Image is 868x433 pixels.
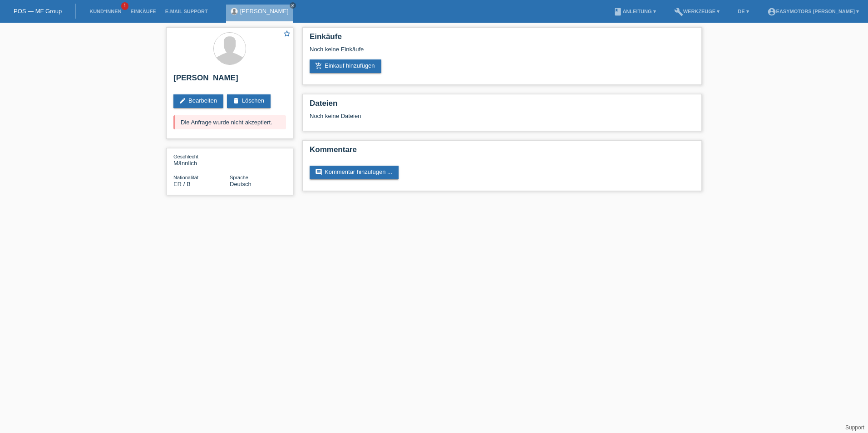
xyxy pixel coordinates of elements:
i: build [674,7,683,16]
a: star_border [283,30,291,39]
a: Einkäufe [126,9,160,14]
div: Noch keine Dateien [310,113,587,119]
a: Kund*innen [85,9,126,14]
i: add_shopping_cart [315,62,322,69]
a: Support [845,424,864,431]
i: comment [315,168,322,176]
span: Nationalität [173,175,198,180]
a: editBearbeiten [173,94,223,108]
span: Sprache [230,175,248,180]
a: buildWerkzeuge ▾ [670,9,725,14]
span: Eritrea / B / 11.09.2023 [173,181,191,187]
i: close [291,3,295,8]
a: DE ▾ [733,9,753,14]
i: delete [232,97,240,104]
a: close [290,2,296,9]
i: edit [179,97,186,104]
div: Noch keine Einkäufe [310,46,695,59]
a: POS — MF Group [14,8,62,15]
a: commentKommentar hinzufügen ... [310,166,399,179]
h2: Kommentare [310,145,695,159]
h2: [PERSON_NAME] [173,74,286,87]
a: E-Mail Support [161,9,212,14]
span: Deutsch [230,181,252,187]
a: account_circleEasymotors [PERSON_NAME] ▾ [763,9,863,14]
i: account_circle [767,7,776,16]
i: book [613,7,622,16]
a: deleteLöschen [227,94,271,108]
a: add_shopping_cartEinkauf hinzufügen [310,59,381,73]
a: bookAnleitung ▾ [609,9,660,14]
h2: Dateien [310,99,695,113]
div: Die Anfrage wurde nicht akzeptiert. [173,115,286,129]
a: [PERSON_NAME] [240,8,289,15]
span: 1 [121,2,128,10]
span: Geschlecht [173,154,198,159]
div: Männlich [173,153,230,167]
i: star_border [283,30,291,38]
h2: Einkäufe [310,32,695,46]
